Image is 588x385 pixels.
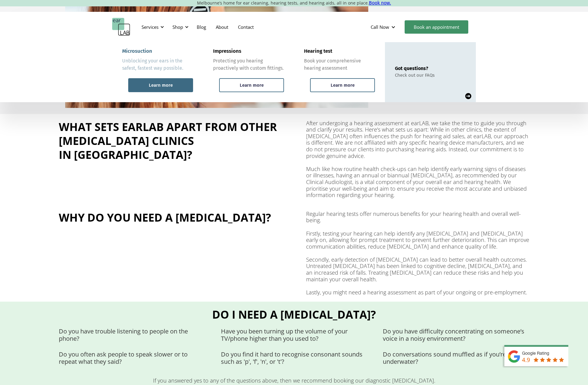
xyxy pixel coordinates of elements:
h2: What sets earLAB apart from other [MEDICAL_DATA] clinics in [GEOGRAPHIC_DATA]? [59,120,282,162]
p: Do you have difficulty concentrating on someone’s voice in a noisy environment? [383,328,529,342]
h2: Why do you need a [MEDICAL_DATA]? [59,211,271,225]
a: home [112,18,130,36]
div: Got questions? [395,65,435,71]
div: Check out our FAQs [395,72,435,78]
div: Services [142,24,159,30]
div: Book your comprehensive hearing assessment [304,57,375,72]
a: Blog [192,18,211,36]
p: Do you have trouble listening to people on the phone? [59,328,205,342]
p: If you answered yes to any of the questions above, then we recommend booking our diagnostic [MEDI... [59,377,529,384]
div: Shop [172,24,183,30]
a: Book an appointment [405,20,468,34]
div: Impressions [213,48,241,54]
p: Have you been turning up the volume of your TV/phone higher than you used to? [221,328,367,342]
a: Hearing testBook your comprehensive hearing assessmentLearn more [294,42,385,102]
p: Do you often ask people to speak slower or to repeat what they said? [59,351,205,365]
a: Got questions?Check out our FAQs [385,42,476,102]
div: Protecting you hearing proactively with custom fittings. [213,57,284,72]
div: Call Now [366,18,402,36]
h2: Do I need a [MEDICAL_DATA]? [212,308,376,322]
p: After undergoing a hearing assessment at earLAB, we take the time to guide you through and clarif... [306,120,529,199]
div: Unblocking your ears in the safest, fastest way possible. [122,57,193,72]
div: Microsuction [122,48,152,54]
div: Services [138,18,166,36]
div: Learn more [240,82,264,88]
a: MicrosuctionUnblocking your ears in the safest, fastest way possible.Learn more [112,42,203,102]
a: About [211,18,233,36]
p: Regular hearing tests offer numerous benefits for your hearing health and overall well-being. Fir... [306,211,529,296]
div: Learn more [331,82,355,88]
div: Learn more [149,82,173,88]
div: Shop [169,18,190,36]
a: Contact [233,18,259,36]
div: Call Now [371,24,389,30]
p: Do you find it hard to recognise consonant sounds such as 'p', 'f', 'n', or 't'? [221,351,367,365]
a: ImpressionsProtecting you hearing proactively with custom fittings.Learn more [203,42,294,102]
div: Hearing test [304,48,332,54]
p: Do conversations sound muffled as if you’re underwater? [383,351,529,365]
